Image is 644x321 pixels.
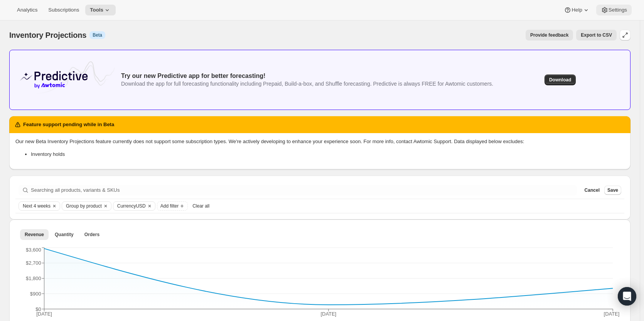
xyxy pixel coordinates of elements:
span: Tools [90,7,103,13]
tspan: $900 [30,291,41,297]
button: Currency ,USD [113,202,146,210]
li: Inventory holds [31,150,624,158]
span: Provide feedback [530,32,568,38]
button: Help [559,5,594,15]
button: Subscriptions [44,5,84,15]
span: Subscriptions [48,7,79,13]
span: Clear all [192,203,209,209]
span: Help [572,7,582,13]
tspan: $3,600 [26,247,41,253]
button: Provide feedback [526,30,573,41]
button: Tools [85,5,116,15]
span: Group by product [66,203,102,209]
span: Save [607,187,618,193]
span: Export to CSV [581,32,612,38]
span: Quantity [55,231,74,238]
button: Clear [102,202,110,210]
button: Download [545,74,576,85]
button: Clear [146,202,153,210]
button: Settings [596,5,632,15]
input: Searching all products, variants & SKUs [31,185,577,196]
span: Inventory Projections [9,31,86,39]
button: Export to CSV [576,30,617,41]
span: Next 4 weeks [23,203,51,209]
tspan: [DATE] [604,311,620,317]
button: Group by product [62,202,102,210]
button: Clear [51,202,58,210]
span: Beta [93,32,102,38]
div: Our new Beta Inventory Projections feature currently does not support some subscription types. We... [15,138,624,158]
span: Settings [609,7,627,13]
span: Revenue [25,231,44,238]
tspan: $1,800 [26,275,41,281]
button: Cancel [582,186,603,195]
button: Analytics [12,5,42,15]
h2: Feature support pending while in Beta [23,121,114,128]
span: Download [549,77,571,83]
button: Revenue [20,229,49,240]
span: Add filter [160,203,179,209]
tspan: [DATE] [36,311,52,317]
div: Download the app for full forecasting functionality including Prepaid, Build-a-box, and Shuffle f... [121,80,493,88]
div: Open Intercom Messenger [618,287,636,306]
span: Currency USD [117,203,146,209]
button: Next 4 weeks [19,202,51,210]
tspan: $0 [35,306,41,312]
span: Try our new Predictive app for better forecasting! [121,73,265,79]
span: Cancel [585,187,600,193]
span: Analytics [17,7,37,13]
button: Clear all [189,201,212,211]
tspan: $2,700 [26,260,41,266]
button: Add filter [157,201,188,211]
span: Orders [84,231,99,238]
tspan: [DATE] [321,311,337,317]
button: Save [604,186,621,195]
